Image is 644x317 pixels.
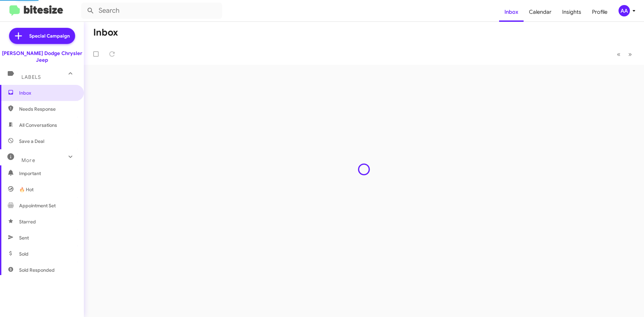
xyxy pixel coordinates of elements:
[9,28,75,44] a: Special Campaign
[19,122,57,128] span: All Conversations
[613,47,625,61] button: Previous
[587,2,613,22] a: Profile
[613,5,637,16] button: AA
[619,5,630,16] div: AA
[19,186,34,193] span: 🔥 Hot
[628,50,632,58] span: »
[19,251,29,257] span: Sold
[557,2,587,22] a: Insights
[29,33,70,39] span: Special Campaign
[19,202,56,209] span: Appointment Set
[624,47,636,61] button: Next
[19,218,36,225] span: Starred
[19,138,44,145] span: Save a Deal
[617,50,621,58] span: «
[81,3,222,19] input: Search
[21,157,35,163] span: More
[93,27,118,38] h1: Inbox
[19,90,76,96] span: Inbox
[21,74,41,80] span: Labels
[19,267,55,273] span: Sold Responded
[524,2,557,22] a: Calendar
[613,47,636,61] nav: Page navigation example
[499,2,524,22] a: Inbox
[19,106,76,112] span: Needs Response
[19,170,76,177] span: Important
[19,234,29,241] span: Sent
